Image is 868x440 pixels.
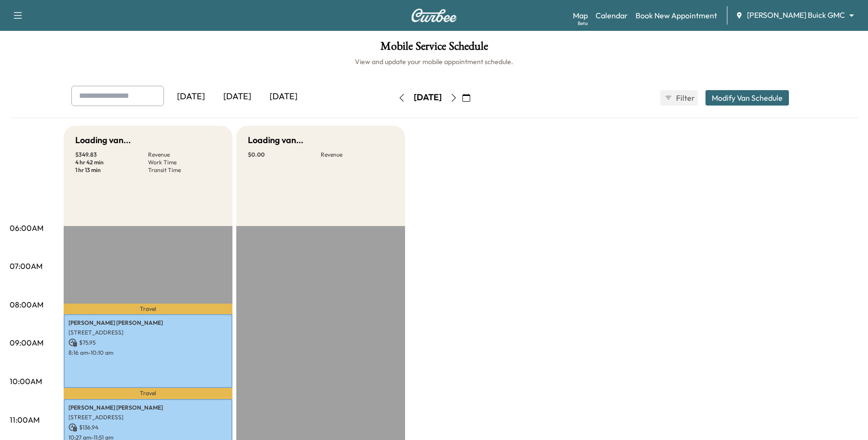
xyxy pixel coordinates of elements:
div: [DATE] [168,86,214,108]
button: Filter [660,90,698,106]
h5: Loading van... [75,133,131,147]
h6: View and update your mobile appointment schedule. [10,57,858,67]
p: Revenue [148,151,221,159]
p: 1 hr 13 min [75,166,148,174]
p: $ 349.83 [75,151,148,159]
p: Travel [64,304,232,314]
a: MapBeta [573,10,588,21]
div: Beta [578,20,588,27]
p: 11:00AM [10,414,40,426]
span: [PERSON_NAME] Buick GMC [747,10,845,21]
a: Calendar [596,10,628,21]
p: 09:00AM [10,337,43,348]
p: [PERSON_NAME] [PERSON_NAME] [68,319,228,327]
p: Work Time [148,159,221,166]
p: 08:00AM [10,299,43,310]
p: [PERSON_NAME] [PERSON_NAME] [68,404,228,412]
p: Transit Time [148,166,221,174]
p: 06:00AM [10,222,43,234]
p: $ 0.00 [248,151,321,159]
p: 4 hr 42 min [75,159,148,166]
h1: Mobile Service Schedule [10,40,858,57]
p: Revenue [321,151,393,159]
img: Curbee Logo [411,9,457,22]
p: [STREET_ADDRESS] [68,329,228,336]
p: 07:00AM [10,260,42,272]
p: [STREET_ADDRESS] [68,413,228,421]
p: 10:00AM [10,375,42,387]
h5: Loading van... [248,133,303,147]
button: Modify Van Schedule [705,90,789,106]
p: $ 75.95 [68,338,228,347]
div: [DATE] [214,86,260,108]
p: 8:16 am - 10:10 am [68,349,228,357]
span: Filter [676,92,693,104]
div: [DATE] [260,86,307,108]
div: [DATE] [414,92,442,104]
p: Travel [64,388,232,399]
a: Book New Appointment [636,10,717,21]
p: $ 136.94 [68,423,228,432]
